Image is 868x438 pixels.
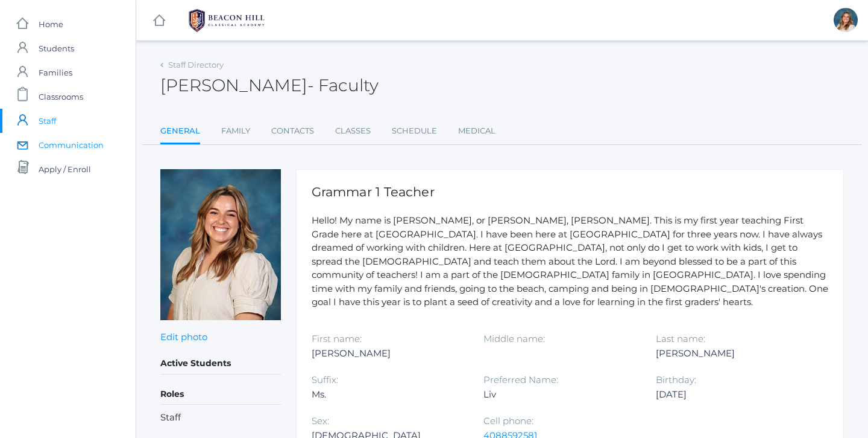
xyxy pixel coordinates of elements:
span: Families [39,60,72,85]
div: [PERSON_NAME] [656,346,810,361]
label: First name: [312,333,362,344]
a: Staff Directory [168,60,224,69]
h5: Active Students [160,353,281,374]
p: Hello! My name is [PERSON_NAME], or [PERSON_NAME], [PERSON_NAME]. This is my first year teaching ... [312,214,828,309]
a: Edit photo [160,331,207,343]
a: Classes [335,119,371,143]
span: Staff [39,109,56,133]
span: Communication [39,133,104,157]
div: [DATE] [656,387,810,402]
a: General [160,119,200,145]
div: Ms. [312,387,465,402]
span: Students [39,36,74,60]
label: Preferred Name: [483,374,558,385]
div: [PERSON_NAME] [312,346,465,361]
label: Birthday: [656,374,696,385]
span: Classrooms [39,85,83,109]
label: Cell phone: [483,415,533,427]
div: Liv Barber [834,8,858,32]
a: Schedule [392,119,437,143]
img: Liv Barber [160,169,281,320]
a: Family [221,119,250,143]
span: Apply / Enroll [39,157,91,181]
span: Home [39,12,63,36]
img: BHCALogos-05-308ed15e86a5a0abce9b8dd61676a3503ac9727e845dece92d48e8588c001991.png [181,5,272,36]
h5: Roles [160,384,281,405]
a: Contacts [271,119,314,143]
a: Medical [458,119,495,143]
h1: Grammar 1 Teacher [312,185,828,199]
div: Liv [483,387,637,402]
label: Middle name: [483,333,545,344]
li: Staff [160,411,281,425]
h2: [PERSON_NAME] [160,76,379,95]
label: Last name: [656,333,705,344]
label: Sex: [312,415,329,427]
label: Suffix: [312,374,338,385]
span: - Faculty [307,75,379,95]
